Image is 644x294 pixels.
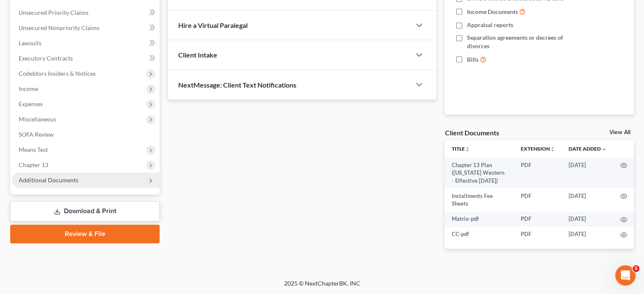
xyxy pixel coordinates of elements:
[178,51,217,59] span: Client Intake
[19,146,48,153] span: Means Test
[467,8,517,16] span: Income Documents
[19,131,54,138] span: SOFA Review
[19,85,38,92] span: Income
[12,127,160,142] a: SOFA Review
[10,225,160,243] a: Review & File
[451,146,470,152] a: Titleunfold_more
[19,55,73,62] span: Executory Contracts
[602,147,607,152] i: expand_more
[445,212,514,227] td: Matrix-pdf
[514,188,562,212] td: PDF
[514,227,562,242] td: PDF
[12,20,160,36] a: Unsecured Nonpriority Claims
[467,55,478,64] span: Bills
[569,146,607,152] a: Date Added expand_more
[467,33,579,50] span: Separation agreements or decrees of divorces
[445,227,514,242] td: CC-pdf
[464,147,470,152] i: unfold_more
[19,24,100,31] span: Unsecured Nonpriority Claims
[633,265,639,272] span: 5
[19,39,41,47] span: Lawsuits
[19,9,88,16] span: Unsecured Priority Claims
[19,70,96,77] span: Codebtors Insiders & Notices
[550,147,555,152] i: unfold_more
[514,157,562,188] td: PDF
[19,100,43,107] span: Expenses
[562,188,614,212] td: [DATE]
[19,176,78,184] span: Additional Documents
[12,5,160,20] a: Unsecured Priority Claims
[609,129,630,135] a: View All
[445,157,514,188] td: Chapter 13 Plan ([US_STATE] Western - Effective [DATE])
[562,227,614,242] td: [DATE]
[178,81,296,89] span: NextMessage: Client Text Notifications
[445,188,514,212] td: Installments Fee Sheets
[19,161,48,168] span: Chapter 13
[19,115,56,123] span: Miscellaneous
[12,36,160,51] a: Lawsuits
[10,201,160,221] a: Download & Print
[562,212,614,227] td: [DATE]
[615,265,636,286] iframe: Intercom live chat
[514,212,562,227] td: PDF
[445,128,499,137] div: Client Documents
[178,21,248,29] span: Hire a Virtual Paralegal
[562,157,614,188] td: [DATE]
[467,21,513,29] span: Appraisal reports
[12,51,160,66] a: Executory Contracts
[521,146,555,152] a: Extensionunfold_more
